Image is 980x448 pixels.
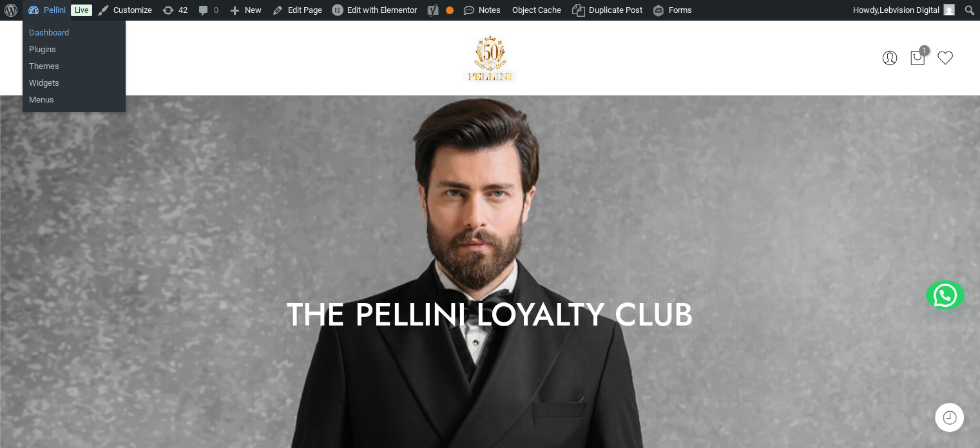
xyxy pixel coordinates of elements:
a: Pellini - [463,30,518,85]
a: Wishlist [936,49,954,67]
a: My Account [881,49,899,67]
a: Dashboard [23,24,126,41]
a: Themes [23,58,126,75]
ul: Pellini [23,54,126,112]
a: Plugins [23,41,126,58]
a: Widgets [23,75,126,92]
span: Edit with Elementor [347,5,417,15]
div: OK [446,6,454,14]
ul: Pellini [23,21,126,62]
a: Menus [23,92,126,108]
img: Pellini [463,30,518,85]
a: 1 [908,49,927,67]
span: Lebvision Digital [879,5,939,15]
a: Live [71,5,92,16]
span: 1 [919,45,930,56]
